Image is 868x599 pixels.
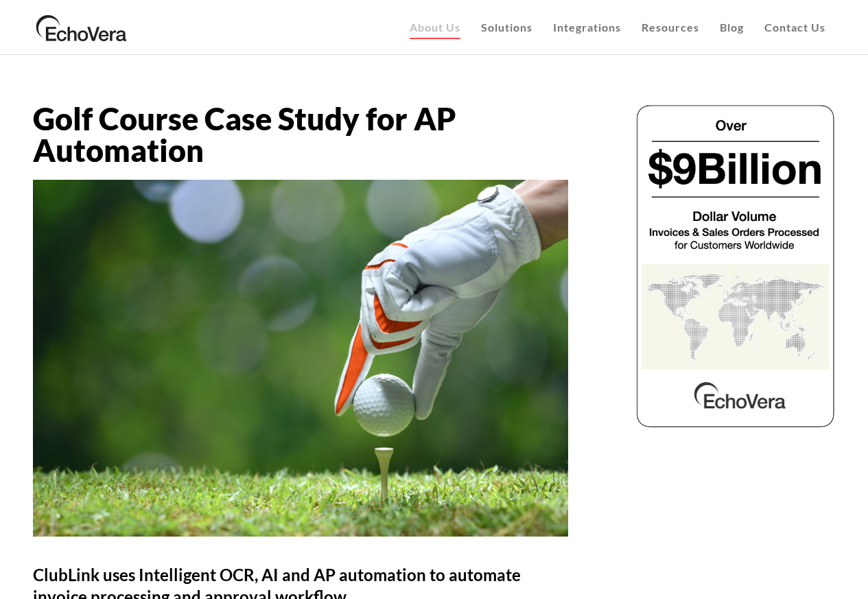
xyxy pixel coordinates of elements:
[33,10,130,45] img: EchoVera
[33,100,456,169] span: Golf Course Case Study for AP Automation
[481,21,532,34] span: Solutions
[553,21,621,34] span: Integrations
[410,21,460,34] span: About Us
[642,21,699,34] span: Resources
[764,21,825,34] span: Contact Us
[635,103,836,429] img: echovera dollar volume
[720,21,744,34] span: Blog
[33,180,568,537] img: ap automation case study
